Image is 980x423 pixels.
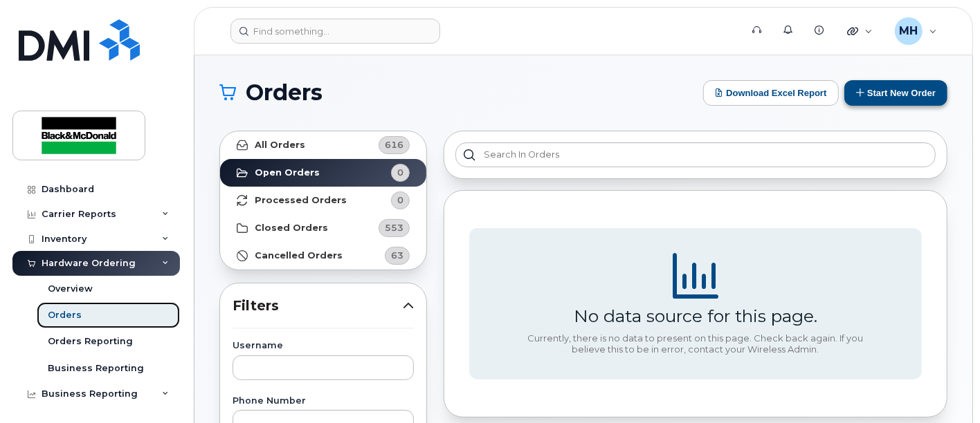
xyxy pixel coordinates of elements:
a: All Orders616 [220,131,426,159]
div: Currently, there is no data to present on this page. Check back again. If you believe this to be ... [523,333,869,355]
a: Cancelled Orders63 [220,242,426,270]
span: 553 [385,221,403,234]
a: Open Orders0 [220,159,426,187]
strong: All Orders [255,140,305,151]
input: Search in orders [455,142,936,167]
strong: Closed Orders [255,223,328,234]
strong: Processed Orders [255,195,347,206]
span: 616 [385,138,403,151]
label: Phone Number [233,397,414,406]
a: Processed Orders0 [220,187,426,214]
div: No data source for this page. [574,305,817,326]
span: 0 [397,166,403,179]
strong: Open Orders [255,167,320,178]
span: Filters [233,296,403,316]
strong: Cancelled Orders [255,250,343,261]
span: 0 [397,194,403,207]
span: 63 [391,249,403,262]
button: Download Excel Report [703,80,839,106]
button: Start New Order [844,80,947,106]
a: Closed Orders553 [220,214,426,242]
label: Username [233,341,414,350]
span: Orders [246,82,323,103]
